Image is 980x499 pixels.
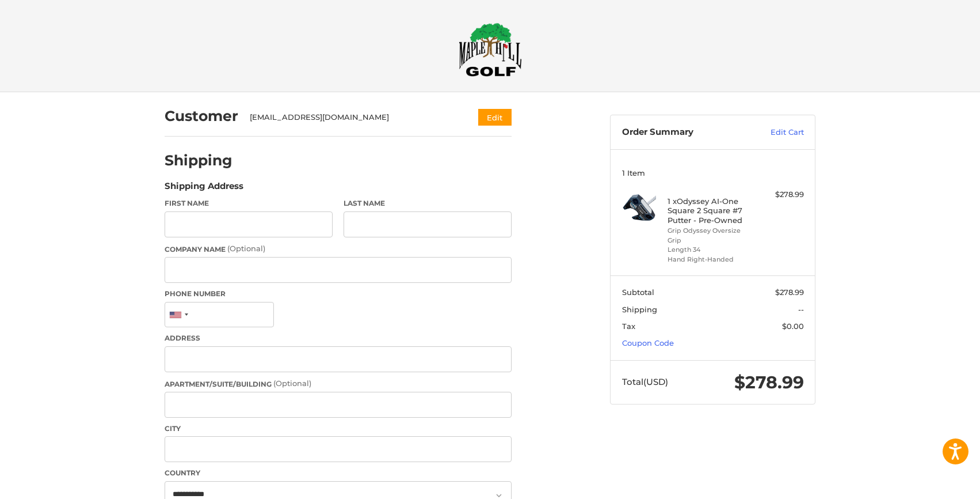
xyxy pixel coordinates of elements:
label: Apartment/Suite/Building [165,378,512,390]
div: United States: +1 [165,303,192,327]
label: Last Name [344,198,512,209]
li: Hand Right-Handed [668,255,756,264]
label: First Name [165,198,333,209]
li: Grip Odyssey Oversize Grip [668,226,756,245]
legend: Shipping Address [165,180,243,198]
small: (Optional) [227,244,265,253]
span: $0.00 [782,322,804,331]
label: Country [165,468,512,478]
label: Phone Number [165,289,512,299]
label: Address [165,333,512,343]
span: Tax [622,322,635,331]
span: $278.99 [775,288,804,297]
div: $278.99 [758,189,804,201]
span: -- [798,305,804,314]
h4: 1 x Odyssey AI-One Square 2 Square #7 Putter - Pre-Owned [668,196,756,225]
h3: Order Summary [622,127,746,138]
label: City [165,424,512,434]
a: Edit Cart [746,127,804,138]
h3: 1 Item [622,168,804,177]
div: [EMAIL_ADDRESS][DOMAIN_NAME] [250,112,456,123]
button: Edit [478,109,512,126]
span: $278.99 [734,372,804,393]
label: Company Name [165,243,512,255]
span: Subtotal [622,288,654,297]
a: Coupon Code [622,338,674,347]
li: Length 34 [668,245,756,255]
img: Maple Hill Golf [459,22,522,77]
span: Shipping [622,305,657,314]
span: Total (USD) [622,376,668,387]
h2: Customer [165,107,238,125]
h2: Shipping [165,152,232,169]
small: (Optional) [273,379,311,388]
